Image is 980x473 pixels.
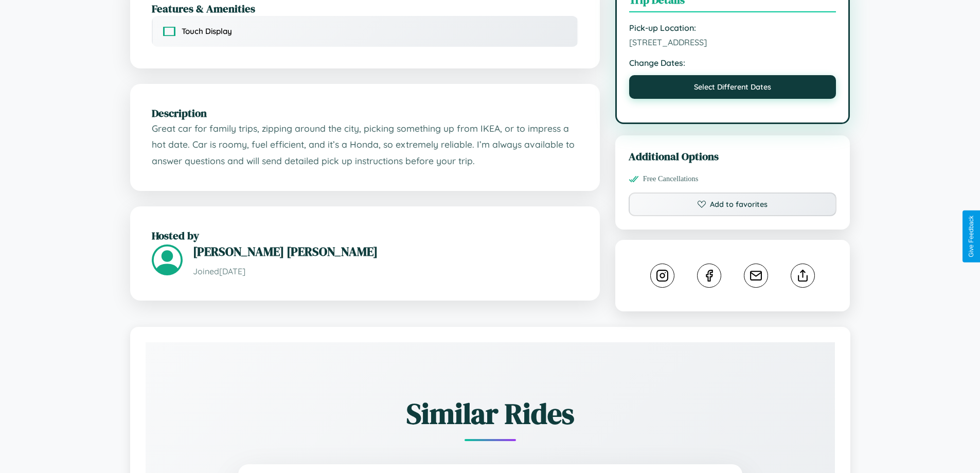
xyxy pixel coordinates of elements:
h3: [PERSON_NAME] [PERSON_NAME] [193,243,578,260]
button: Add to favorites [629,192,837,216]
button: Select Different Dates [629,75,836,99]
strong: Pick-up Location: [629,23,836,33]
div: Give Feedback [968,216,975,257]
h2: Similar Rides [182,394,799,433]
h2: Description [152,106,578,120]
span: [STREET_ADDRESS] [629,37,836,47]
h3: Additional Options [629,149,837,164]
p: Joined [DATE] [193,264,578,279]
strong: Change Dates: [629,58,836,68]
span: Touch Display [182,26,232,36]
h2: Features & Amenities [152,1,578,16]
p: Great car for family trips, zipping around the city, picking something up from IKEA, or to impres... [152,120,578,169]
span: Free Cancellations [643,174,699,183]
h2: Hosted by [152,228,578,243]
